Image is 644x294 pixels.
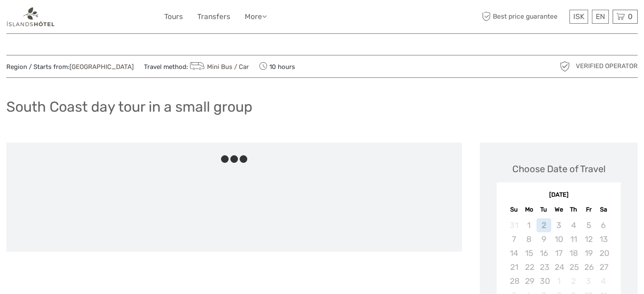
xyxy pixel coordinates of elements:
div: Not available Sunday, September 14th, 2025 [506,246,521,260]
div: Th [566,204,581,215]
div: Not available Monday, September 22nd, 2025 [522,260,536,274]
a: More [245,11,267,23]
div: Not available Wednesday, October 1st, 2025 [551,274,566,288]
div: Not available Tuesday, September 23rd, 2025 [536,260,551,274]
div: Not available Wednesday, September 17th, 2025 [551,246,566,260]
div: Not available Friday, October 3rd, 2025 [581,274,596,288]
div: Not available Wednesday, September 24th, 2025 [551,260,566,274]
div: Not available Thursday, September 11th, 2025 [566,232,581,246]
span: Best price guarantee [480,10,567,24]
div: Not available Monday, September 1st, 2025 [522,218,536,232]
div: Not available Saturday, September 13th, 2025 [596,232,611,246]
div: Not available Monday, September 15th, 2025 [522,246,536,260]
div: Not available Monday, September 8th, 2025 [522,232,536,246]
div: Not available Saturday, September 27th, 2025 [596,260,611,274]
div: Not available Wednesday, September 10th, 2025 [551,232,566,246]
div: Sa [596,204,611,215]
div: Tu [536,204,551,215]
div: Not available Friday, September 19th, 2025 [581,246,596,260]
span: ISK [573,12,584,21]
span: Verified Operator [576,62,638,71]
div: Not available Friday, September 12th, 2025 [581,232,596,246]
div: Not available Friday, September 5th, 2025 [581,218,596,232]
div: Not available Tuesday, September 2nd, 2025 [536,218,551,232]
div: Not available Sunday, September 7th, 2025 [506,232,521,246]
div: Not available Thursday, September 25th, 2025 [566,260,581,274]
a: [GEOGRAPHIC_DATA] [69,63,134,71]
h1: South Coast day tour in a small group [6,98,252,115]
div: Choose Date of Travel [512,162,605,176]
div: Not available Saturday, October 4th, 2025 [596,274,611,288]
div: Not available Sunday, August 31st, 2025 [506,218,521,232]
div: Not available Tuesday, September 30th, 2025 [536,274,551,288]
div: Not available Wednesday, September 3rd, 2025 [551,218,566,232]
div: [DATE] [497,191,621,200]
img: 1298-aa34540a-eaca-4c1b-b063-13e4b802c612_logo_small.png [6,6,55,27]
div: Not available Thursday, October 2nd, 2025 [566,274,581,288]
div: Not available Thursday, September 18th, 2025 [566,246,581,260]
div: We [551,204,566,215]
div: Mo [522,204,536,215]
div: Not available Thursday, September 4th, 2025 [566,218,581,232]
div: Su [506,204,521,215]
div: Not available Sunday, September 28th, 2025 [506,274,521,288]
div: Not available Monday, September 29th, 2025 [522,274,536,288]
div: Not available Sunday, September 21st, 2025 [506,260,521,274]
span: Region / Starts from: [6,63,134,71]
div: Not available Saturday, September 20th, 2025 [596,246,611,260]
span: 0 [627,12,634,21]
div: Not available Friday, September 26th, 2025 [581,260,596,274]
span: 10 hours [259,60,295,72]
div: Fr [581,204,596,215]
img: verified_operator_grey_128.png [558,60,572,73]
span: Travel method: [144,60,249,72]
div: Not available Tuesday, September 16th, 2025 [536,246,551,260]
a: Tours [164,11,183,23]
div: Not available Tuesday, September 9th, 2025 [536,232,551,246]
div: EN [592,10,609,24]
a: Transfers [197,11,230,23]
div: Not available Saturday, September 6th, 2025 [596,218,611,232]
a: Mini Bus / Car [188,63,249,71]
